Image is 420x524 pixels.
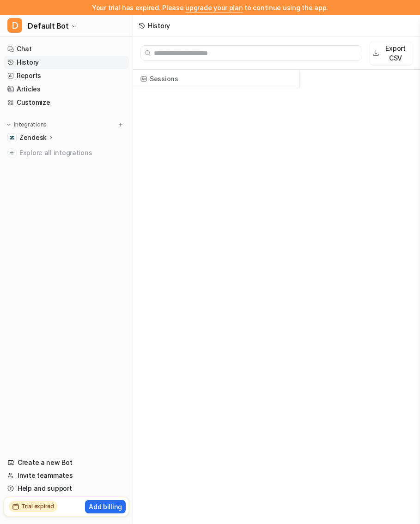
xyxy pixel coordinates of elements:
p: Integrations [14,121,47,128]
button: Export CSV [370,42,413,65]
p: Zendesk [19,133,47,142]
a: Articles [4,83,129,96]
a: Reports [4,69,129,82]
a: Customize [4,96,129,109]
button: Add billing [85,500,126,513]
p: Add billing [89,502,122,512]
a: Chat [4,42,129,55]
span: Explore all integrations [19,145,125,160]
img: explore all integrations [7,148,17,157]
img: expand menu [6,121,12,128]
span: Default Bot [28,19,69,32]
button: Integrations [4,120,49,129]
a: Create a new Bot [4,456,129,469]
img: menu_add.svg [117,121,124,128]
a: History [4,56,129,69]
a: Invite teammates [4,469,129,482]
a: Explore all integrations [4,146,129,159]
p: Export CSV [382,43,409,63]
img: Zendesk [9,135,15,140]
a: upgrade your plan [185,4,243,12]
span: Sessions [137,70,295,88]
div: History [148,21,170,30]
span: D [7,18,22,33]
h2: Trial expired [21,502,54,511]
a: Help and support [4,482,129,495]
